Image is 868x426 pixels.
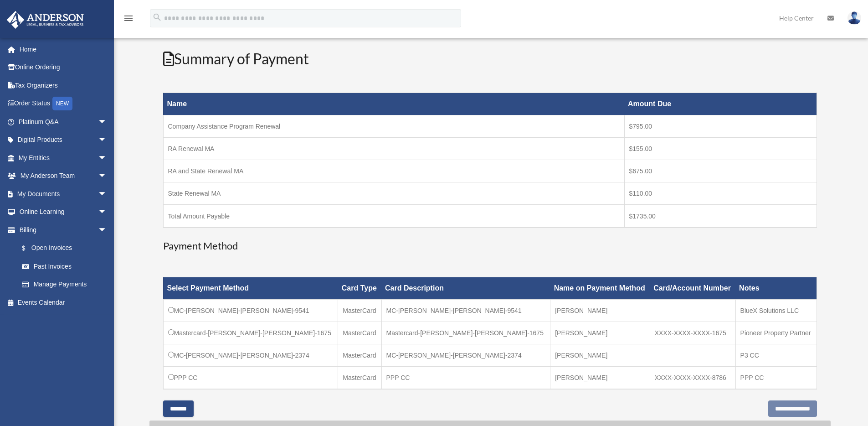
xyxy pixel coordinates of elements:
a: My Documentsarrow_drop_down [6,185,121,203]
span: arrow_drop_down [98,221,116,239]
td: $1735.00 [624,205,817,228]
td: MC-[PERSON_NAME]-[PERSON_NAME]-9541 [163,300,338,322]
td: P3 CC [735,344,817,367]
td: MC-[PERSON_NAME]-[PERSON_NAME]-2374 [163,344,338,367]
img: User Pic [847,11,861,25]
th: Card Type [338,277,381,300]
span: arrow_drop_down [98,185,116,203]
td: [PERSON_NAME] [550,344,650,367]
span: $ [27,243,31,254]
a: My Anderson Teamarrow_drop_down [6,167,121,185]
span: arrow_drop_down [98,113,116,131]
span: arrow_drop_down [98,167,116,186]
span: arrow_drop_down [98,203,116,222]
td: MC-[PERSON_NAME]-[PERSON_NAME]-2374 [381,344,550,367]
td: Company Assistance Program Renewal [163,115,624,138]
a: $Open Invoices [13,239,112,258]
td: PPP CC [381,367,550,390]
a: My Entitiesarrow_drop_down [6,149,121,167]
a: Order StatusNEW [6,94,121,113]
i: search [152,12,162,22]
th: Amount Due [624,93,817,115]
a: Manage Payments [13,275,116,294]
img: Anderson Advisors Platinum Portal [4,11,87,29]
td: MasterCard [338,344,381,367]
td: Pioneer Property Partner [735,322,817,344]
th: Notes [735,277,817,300]
td: $155.00 [624,138,817,160]
a: Online Learningarrow_drop_down [6,203,121,221]
th: Card/Account Number [650,277,735,300]
td: Mastercard-[PERSON_NAME]-[PERSON_NAME]-1675 [163,322,338,344]
a: Tax Organizers [6,76,121,94]
td: MasterCard [338,300,381,322]
th: Card Description [381,277,550,300]
td: Mastercard-[PERSON_NAME]-[PERSON_NAME]-1675 [381,322,550,344]
a: Billingarrow_drop_down [6,221,116,239]
th: Select Payment Method [163,277,338,300]
td: $110.00 [624,182,817,205]
a: Platinum Q&Aarrow_drop_down [6,113,121,131]
td: MasterCard [338,322,381,344]
td: [PERSON_NAME] [550,300,650,322]
td: MasterCard [338,367,381,390]
a: menu [123,16,134,24]
td: MC-[PERSON_NAME]-[PERSON_NAME]-9541 [381,300,550,322]
td: [PERSON_NAME] [550,367,650,390]
td: $795.00 [624,115,817,138]
td: $675.00 [624,160,817,182]
td: BlueX Solutions LLC [735,300,817,322]
th: Name on Payment Method [550,277,650,300]
span: arrow_drop_down [98,149,116,167]
a: Events Calendar [6,293,121,312]
td: State Renewal MA [163,182,624,205]
h3: Payment Method [163,239,817,253]
td: RA and State Renewal MA [163,160,624,182]
td: PPP CC [735,367,817,390]
i: menu [123,13,134,24]
a: Home [6,40,121,58]
td: XXXX-XXXX-XXXX-1675 [650,322,735,344]
span: arrow_drop_down [98,131,116,150]
h2: Summary of Payment [163,49,817,69]
a: Past Invoices [13,257,116,275]
div: NEW [52,97,72,110]
th: Name [163,93,624,115]
td: Total Amount Payable [163,205,624,228]
a: Online Ordering [6,58,121,77]
td: XXXX-XXXX-XXXX-8786 [650,367,735,390]
a: Digital Productsarrow_drop_down [6,131,121,149]
td: RA Renewal MA [163,138,624,160]
td: [PERSON_NAME] [550,322,650,344]
td: PPP CC [163,367,338,390]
